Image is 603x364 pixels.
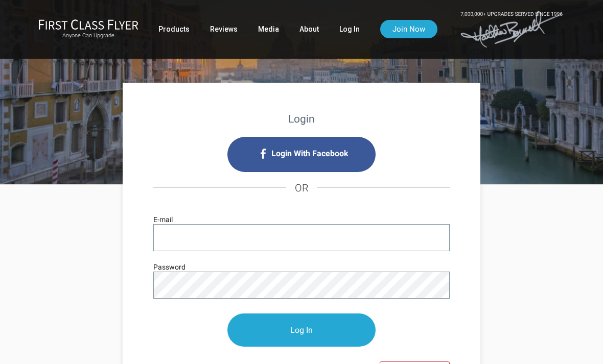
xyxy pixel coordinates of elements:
[38,19,138,30] img: First Class Flyer
[271,145,349,162] span: Login With Facebook
[258,20,279,38] a: Media
[38,19,138,39] a: First Class FlyerAnyone Can Upgrade
[158,20,190,38] a: Products
[38,32,138,39] small: Anyone Can Upgrade
[153,214,173,225] label: E-mail
[227,137,376,172] i: Login with Facebook
[210,20,238,38] a: Reviews
[339,20,360,38] a: Log In
[153,261,185,273] label: Password
[288,113,315,125] strong: Login
[380,20,437,38] a: Join Now
[227,313,376,347] input: Log In
[299,20,319,38] a: About
[153,172,450,204] h4: OR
